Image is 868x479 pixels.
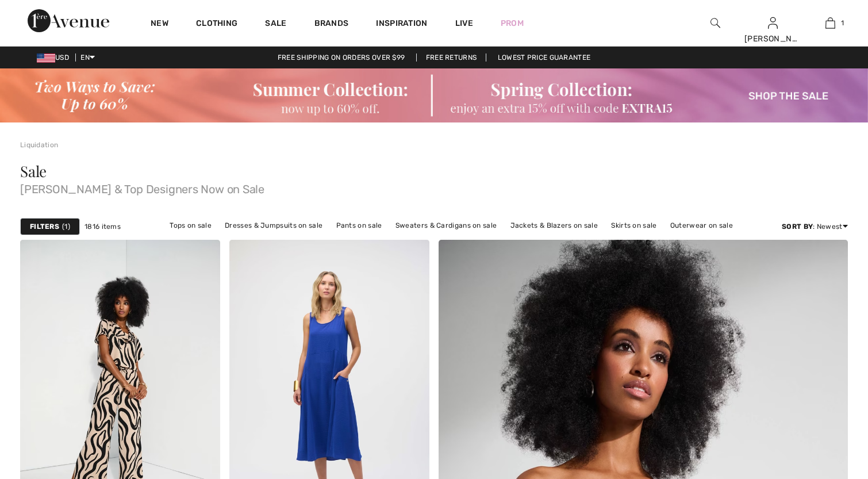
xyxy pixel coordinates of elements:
[782,223,813,231] strong: Sort By
[605,218,662,233] a: Skirts on sale
[80,53,95,62] span: EN
[164,218,217,233] a: Tops on sale
[20,161,47,181] span: Sale
[265,18,286,30] a: Sale
[376,18,427,30] span: Inspiration
[20,179,848,195] span: [PERSON_NAME] & Top Designers Now on Sale
[802,16,858,30] a: 1
[268,53,414,62] a: Free shipping on orders over $99
[85,221,121,232] span: 1816 items
[455,17,473,29] a: Live
[744,33,801,45] div: [PERSON_NAME]
[489,53,600,62] a: Lowest Price Guarantee
[390,218,502,233] a: Sweaters & Cardigans on sale
[768,16,778,30] img: My Info
[28,9,109,32] img: 1ère Avenue
[665,218,739,233] a: Outerwear on sale
[841,18,844,28] span: 1
[62,221,70,232] span: 1
[37,53,74,62] span: USD
[416,53,487,62] a: Free Returns
[825,16,835,30] img: My Bag
[501,17,524,29] a: Prom
[37,53,55,63] img: US Dollar
[331,218,388,233] a: Pants on sale
[768,17,778,28] a: Sign In
[710,16,720,30] img: search the website
[314,18,349,30] a: Brands
[505,218,604,233] a: Jackets & Blazers on sale
[219,218,328,233] a: Dresses & Jumpsuits on sale
[196,18,237,30] a: Clothing
[782,221,848,232] div: : Newest
[30,221,59,232] strong: Filters
[20,141,58,149] a: Liquidation
[151,18,168,30] a: New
